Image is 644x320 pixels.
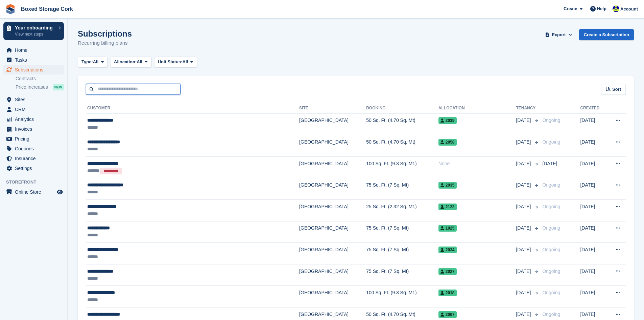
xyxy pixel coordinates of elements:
[3,22,64,40] a: Your onboarding View next steps
[366,103,438,114] th: Booking
[580,200,606,221] td: [DATE]
[15,55,55,65] span: Tasks
[542,204,560,209] span: Ongoing
[366,135,438,157] td: 50 Sq. Ft. (4.70 Sq. Mt)
[86,103,299,114] th: Customer
[516,138,532,146] span: [DATE]
[299,103,366,114] th: Site
[516,160,532,167] span: [DATE]
[15,65,55,74] span: Subscriptions
[5,4,16,14] img: stora-icon-8386f47178a22dfd0bd8f6a31ec36ba5ce8667c1dd55bd0f319d3a0aa187defe.svg
[56,188,64,196] a: Preview store
[16,76,64,82] a: Contracts
[15,187,55,197] span: Online Store
[516,268,532,275] span: [DATE]
[110,57,151,68] button: Allocation: All
[15,164,55,173] span: Settings
[516,103,540,114] th: Tenancy
[366,221,438,243] td: 75 Sq. Ft. (7 Sq. Mt)
[299,178,366,200] td: [GEOGRAPHIC_DATA]
[438,139,457,146] span: 2058
[299,286,366,307] td: [GEOGRAPHIC_DATA]
[137,59,142,65] span: All
[81,59,93,65] span: Type:
[542,269,560,274] span: Ongoing
[299,221,366,243] td: [GEOGRAPHIC_DATA]
[516,182,532,189] span: [DATE]
[299,243,366,264] td: [GEOGRAPHIC_DATA]
[438,117,457,124] span: 2039
[438,225,457,232] span: 1025
[542,139,560,145] span: Ongoing
[438,103,516,114] th: Allocation
[18,3,76,15] a: Boxed Storage Cork
[366,200,438,221] td: 25 Sq. Ft. (2.32 Sq. Mt.)
[366,264,438,286] td: 75 Sq. Ft. (7 Sq. Mt)
[580,103,606,114] th: Created
[3,65,64,74] a: menu
[580,286,606,307] td: [DATE]
[3,187,64,197] a: menu
[15,95,55,104] span: Sites
[299,264,366,286] td: [GEOGRAPHIC_DATA]
[366,286,438,307] td: 100 Sq. Ft. (9.3 Sq. Mt.)
[580,135,606,157] td: [DATE]
[15,134,55,144] span: Pricing
[299,156,366,178] td: [GEOGRAPHIC_DATA]
[3,154,64,163] a: menu
[516,117,532,124] span: [DATE]
[516,203,532,210] span: [DATE]
[542,225,560,231] span: Ongoing
[542,247,560,252] span: Ongoing
[3,144,64,153] a: menu
[612,86,621,93] span: Sort
[580,221,606,243] td: [DATE]
[299,200,366,221] td: [GEOGRAPHIC_DATA]
[299,135,366,157] td: [GEOGRAPHIC_DATA]
[3,134,64,144] a: menu
[438,182,457,189] span: 2035
[114,59,137,65] span: Allocation:
[552,31,566,38] span: Export
[580,113,606,135] td: [DATE]
[564,5,577,12] span: Create
[3,164,64,173] a: menu
[15,154,55,163] span: Insurance
[620,6,638,13] span: Account
[15,114,55,124] span: Analytics
[542,182,560,188] span: Ongoing
[516,289,532,296] span: [DATE]
[438,290,457,296] span: 2018
[516,311,532,318] span: [DATE]
[78,57,108,68] button: Type: All
[516,246,532,253] span: [DATE]
[542,290,560,295] span: Ongoing
[366,156,438,178] td: 100 Sq. Ft. (9.3 Sq. Mt.)
[3,55,64,65] a: menu
[53,84,64,90] div: NEW
[366,178,438,200] td: 75 Sq. Ft. (7 Sq. Mt)
[544,29,574,40] button: Export
[3,45,64,55] a: menu
[438,160,516,167] div: None
[78,39,132,47] p: Recurring billing plans
[516,225,532,232] span: [DATE]
[438,268,457,275] span: 2027
[438,311,457,318] span: 2067
[78,29,132,38] h1: Subscriptions
[15,144,55,153] span: Coupons
[93,59,99,65] span: All
[6,179,67,186] span: Storefront
[366,243,438,264] td: 75 Sq. Ft. (7 Sq. Mt)
[154,57,197,68] button: Unit Status: All
[438,204,457,210] span: 2123
[580,156,606,178] td: [DATE]
[3,114,64,124] a: menu
[542,312,560,317] span: Ongoing
[438,247,457,253] span: 2034
[542,118,560,123] span: Ongoing
[366,113,438,135] td: 50 Sq. Ft. (4.70 Sq. Mt)
[16,84,48,90] span: Price increases
[597,5,606,12] span: Help
[613,5,619,12] img: Vincent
